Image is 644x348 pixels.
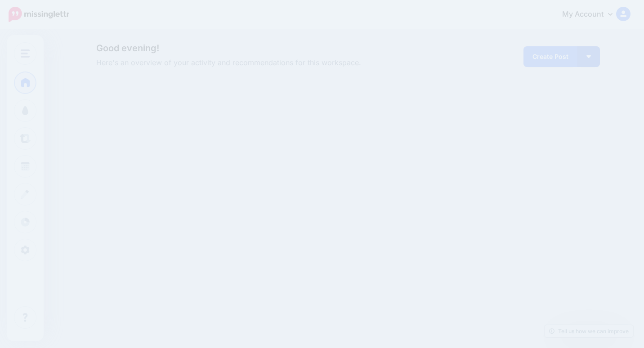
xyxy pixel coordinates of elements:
img: arrow-down-white.png [586,55,591,58]
a: Tell us how we can improve [545,325,633,337]
span: Here's an overview of your activity and recommendations for this workspace. [96,57,428,69]
a: My Account [553,4,631,26]
img: menu.png [21,49,30,58]
a: Create Post [523,46,577,67]
img: Missinglettr [9,7,69,22]
span: Good evening! [96,43,159,54]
